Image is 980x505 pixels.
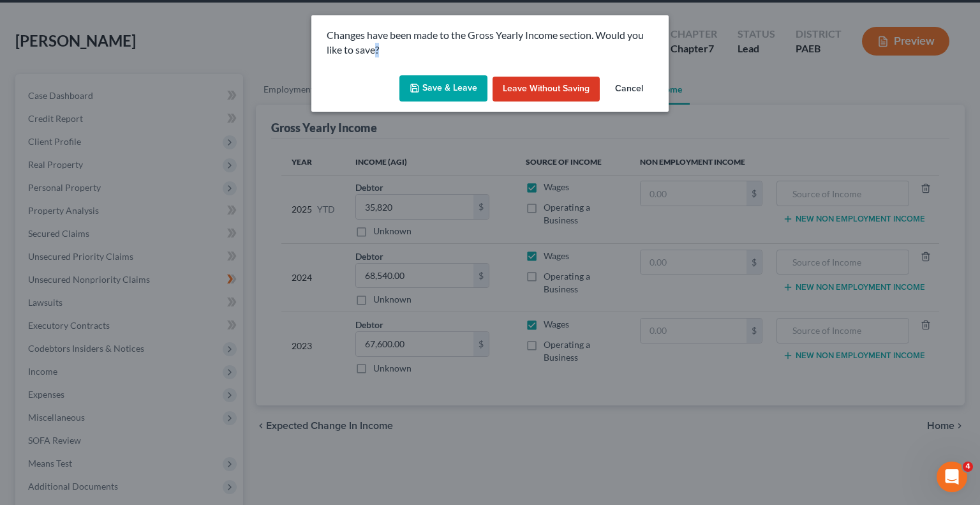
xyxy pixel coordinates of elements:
[963,462,973,472] span: 4
[937,462,967,492] iframe: Intercom live chat
[605,77,653,102] button: Cancel
[399,75,487,102] button: Save & Leave
[493,77,600,102] button: Leave without Saving
[327,28,653,57] p: Changes have been made to the Gross Yearly Income section. Would you like to save?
